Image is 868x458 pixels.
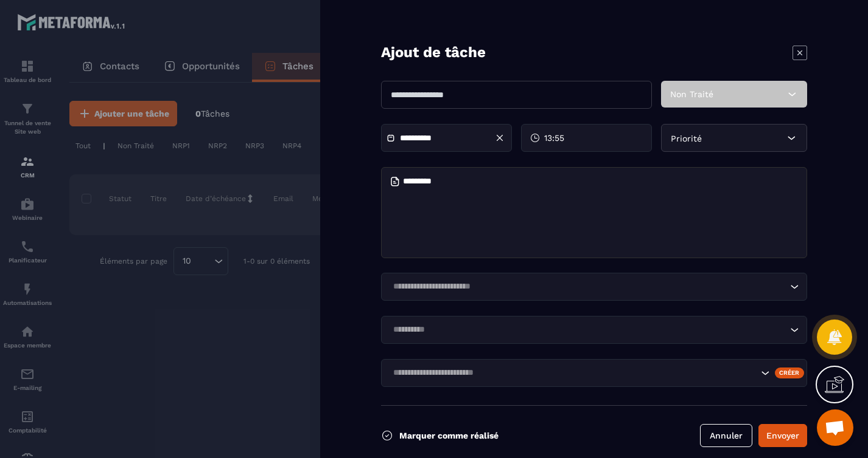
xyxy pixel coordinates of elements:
[671,134,702,143] span: Priorité
[381,273,807,301] div: Search for option
[389,280,787,293] input: Search for option
[700,424,752,447] button: Annuler
[758,424,807,447] button: Envoyer
[381,359,807,387] div: Search for option
[817,409,853,446] div: Ouvrir le chat
[381,316,807,344] div: Search for option
[775,367,805,378] div: Créer
[389,366,758,380] input: Search for option
[670,89,713,99] span: Non Traité
[544,132,564,144] span: 13:55
[389,323,787,337] input: Search for option
[399,431,499,440] p: Marquer comme réalisé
